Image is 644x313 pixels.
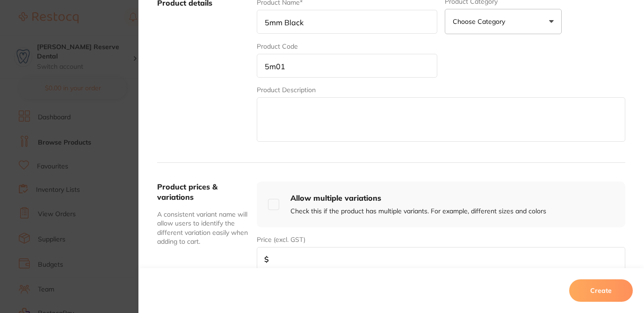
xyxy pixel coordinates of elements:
[264,255,269,263] span: $
[21,28,36,43] img: Profile image for Restocq
[445,9,562,34] button: Choose Category
[157,210,249,247] p: A consistent variant name will allow users to identify the different variation easily when adding...
[290,207,546,216] p: Check this if the product has multiple variants. For example, different sizes and colors
[290,193,546,203] h4: Allow multiple variations
[569,279,633,302] button: Create
[41,27,161,36] p: It has been 14 days since you have started your Restocq journey. We wanted to do a check in and s...
[257,86,316,94] label: Product Description
[257,43,298,50] label: Product Code
[453,17,509,26] p: Choose Category
[14,20,173,51] div: message notification from Restocq, 1w ago. It has been 14 days since you have started your Restoc...
[157,182,217,202] label: Product prices & variations
[41,36,161,44] p: Message from Restocq, sent 1w ago
[257,236,305,243] label: Price (excl. GST)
